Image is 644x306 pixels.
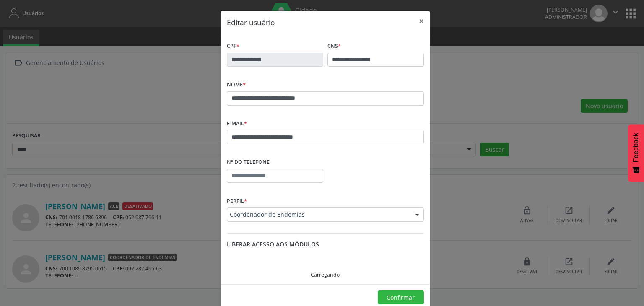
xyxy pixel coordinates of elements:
label: CNS [327,40,341,53]
div: Liberar acesso aos módulos [227,240,424,249]
label: Nº do Telefone [227,156,270,169]
button: Close [413,11,430,31]
span: Feedback [632,133,640,162]
label: CPF [227,40,239,53]
button: Confirmar [378,290,424,305]
span: Coordenador de Endemias [230,210,407,219]
label: Perfil [227,194,247,207]
span: Confirmar [387,293,415,301]
label: E-mail [227,117,247,130]
div: Carregando [311,271,340,278]
button: Feedback - Mostrar pesquisa [628,124,644,182]
h5: Editar usuário [227,17,275,28]
label: Nome [227,78,246,91]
